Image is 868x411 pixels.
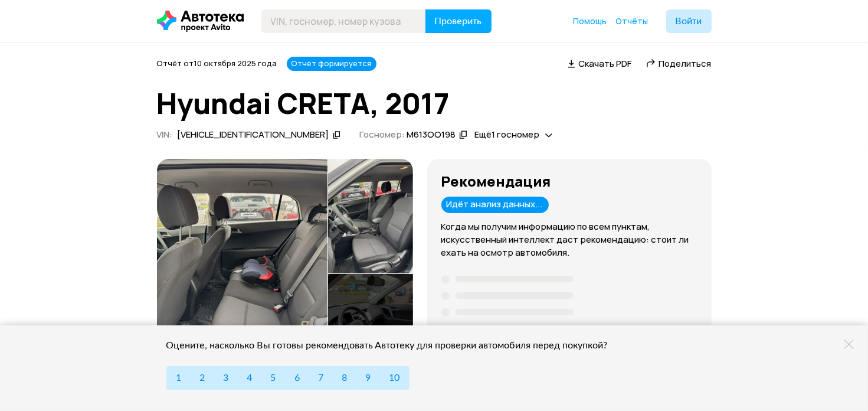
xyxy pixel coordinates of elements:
div: Оцените, насколько Вы готовы рекомендовать Автотеку для проверки автомобиля перед покупкой? [166,340,624,351]
span: Ещё 1 госномер [474,128,539,141]
div: Отчёт формируется [287,57,376,71]
a: Помощь [574,15,607,27]
h1: Hyundai CRETA, 2017 [157,87,712,119]
button: 8 [332,366,356,390]
span: 4 [247,373,252,383]
span: 6 [294,373,300,383]
span: Госномер: [359,128,405,141]
span: 5 [270,373,276,383]
span: 1 [176,373,181,383]
button: 4 [237,366,261,390]
span: Отчёт от 10 октября 2025 года [157,58,277,68]
button: Войти [666,9,712,33]
button: 2 [190,366,214,390]
button: 6 [285,366,309,390]
span: Помощь [574,15,607,27]
span: 3 [223,373,228,383]
button: 3 [214,366,238,390]
span: Проверить [435,17,482,26]
div: М613ОО198 [407,129,456,141]
span: 2 [199,373,205,383]
button: 7 [309,366,333,390]
button: 5 [261,366,285,390]
a: Скачать PDF [568,57,632,70]
span: 8 [342,373,347,383]
p: Когда мы получим информацию по всем пунктам, искусственный интеллект даст рекомендацию: стоит ли ... [441,220,697,259]
span: VIN : [157,128,173,141]
span: 7 [318,373,323,383]
span: Скачать PDF [579,57,632,70]
a: Отчёты [616,15,648,27]
span: 9 [365,373,371,383]
button: Проверить [425,9,492,33]
button: 1 [166,366,191,390]
div: Идёт анализ данных... [441,197,549,213]
div: [VEHICLE_IDENTIFICATION_NUMBER] [178,129,329,141]
span: Поделиться [659,57,712,70]
input: VIN, госномер, номер кузова [261,9,426,33]
span: Войти [676,17,702,26]
button: 10 [379,366,409,390]
span: Отчёты [616,15,648,27]
a: Поделиться [646,57,712,70]
h3: Рекомендация [441,173,697,190]
span: 10 [389,373,399,383]
button: 9 [356,366,380,390]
